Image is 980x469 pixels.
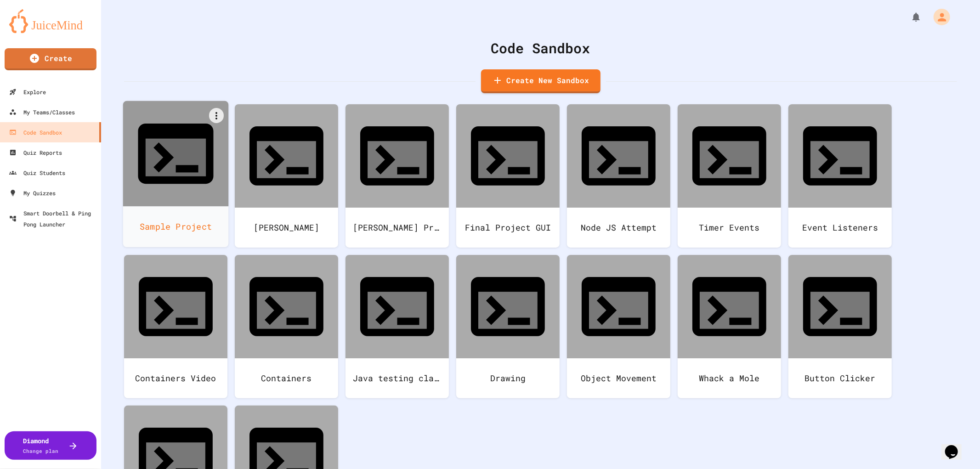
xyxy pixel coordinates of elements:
div: Quiz Students [9,167,65,178]
div: [PERSON_NAME] Project [346,208,449,248]
iframe: chat widget [941,432,971,460]
div: My Account [924,6,952,28]
a: Event Listeners [788,104,892,248]
div: My Teams/Classes [9,107,75,118]
div: Final Project GUI [456,208,560,248]
img: logo-orange.svg [9,9,92,33]
div: Quiz Reports [9,147,62,158]
a: Sample Project [123,101,229,247]
a: Create New Sandbox [481,69,600,93]
a: Whack a Mole [678,255,781,398]
div: Event Listeners [788,208,892,248]
div: Containers Video [124,358,227,398]
div: My Quizzes [9,187,56,198]
div: Explore [9,86,46,97]
div: Button Clicker [788,358,892,398]
div: Smart Doorbell & Ping Pong Launcher [9,208,97,230]
a: Java testing class [346,255,449,398]
div: Java testing class [346,358,449,398]
a: Node JS Attempt [567,104,670,248]
a: [PERSON_NAME] [235,104,338,248]
div: Diamond [23,436,59,455]
div: Timer Events [678,208,781,248]
a: Object Movement [567,255,670,398]
div: Drawing [456,358,560,398]
div: My Notifications [894,9,924,25]
span: Change plan [23,447,59,454]
div: [PERSON_NAME] [235,208,338,248]
div: Node JS Attempt [567,208,670,248]
a: Button Clicker [788,255,892,398]
div: Code Sandbox [124,38,957,58]
a: Timer Events [678,104,781,248]
div: Sample Project [123,206,229,247]
a: Containers Video [124,255,227,398]
div: Containers [235,358,338,398]
button: DiamondChange plan [5,431,96,460]
a: Drawing [456,255,560,398]
a: [PERSON_NAME] Project [346,104,449,248]
div: Code Sandbox [9,127,62,138]
a: Final Project GUI [456,104,560,248]
a: Containers [235,255,338,398]
a: Create [5,48,96,70]
div: Whack a Mole [678,358,781,398]
div: Object Movement [567,358,670,398]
